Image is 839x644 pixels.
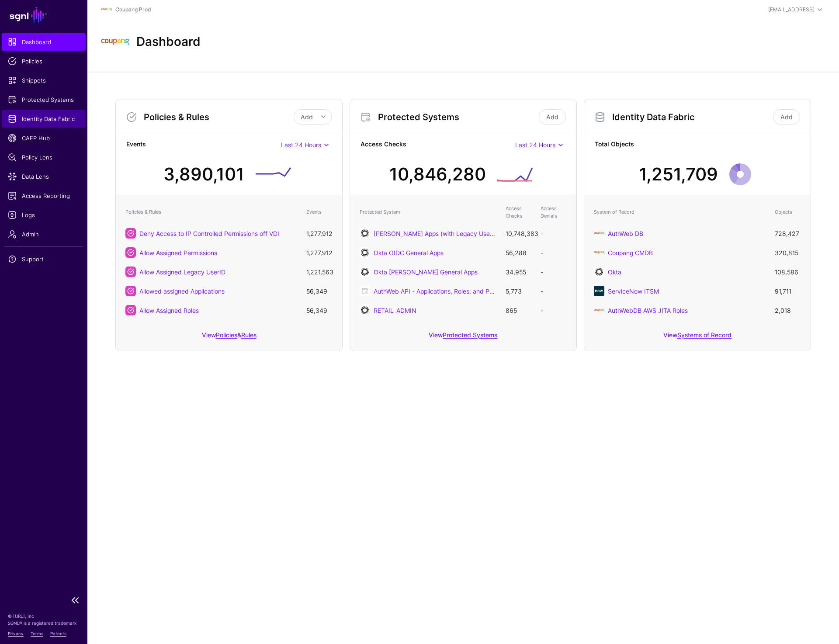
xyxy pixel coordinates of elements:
th: Objects [770,201,805,224]
span: Last 24 Hours [515,141,555,149]
a: Protected Systems [443,331,497,339]
a: Policy Lens [2,149,86,166]
span: Policy Lens [8,153,80,162]
td: 320,815 [770,243,805,262]
a: Rules [241,331,257,339]
a: Systems of Record [677,331,732,339]
th: Access Denials [536,201,571,224]
span: Access Reporting [8,191,80,200]
td: 91,711 [770,281,805,301]
a: Access Reporting [2,187,86,204]
div: View [584,325,811,350]
a: RETAIL_ADMIN [374,307,416,314]
td: 2,018 [770,301,805,320]
a: Coupang Prod [115,6,151,13]
span: Admin [8,230,80,239]
img: svg+xml;base64,PHN2ZyB3aWR0aD0iNjQiIGhlaWdodD0iNjQiIHZpZXdCb3g9IjAgMCA2NCA2NCIgZmlsbD0ibm9uZSIgeG... [360,267,370,277]
td: 10,748,383 [501,224,536,243]
span: Dashboard [8,38,80,46]
span: Logs [8,211,80,219]
td: 56,349 [302,281,337,301]
a: ServiceNow ITSM [608,287,659,295]
img: svg+xml;base64,PHN2ZyBpZD0iTG9nbyIgeG1sbnM9Imh0dHA6Ly93d3cudzMub3JnLzIwMDAvc3ZnIiB3aWR0aD0iMTIxLj... [594,305,604,315]
strong: Access Checks [361,139,515,150]
th: System of Record [589,201,770,224]
h2: Dashboard [136,35,201,49]
a: Admin [2,225,86,243]
td: 34,955 [501,262,536,281]
td: 108,586 [770,262,805,281]
img: svg+xml;base64,PHN2ZyB3aWR0aD0iNjQiIGhlaWdodD0iNjQiIHZpZXdCb3g9IjAgMCA2NCA2NCIgZmlsbD0ibm9uZSIgeG... [594,286,604,296]
a: [PERSON_NAME] Apps (with Legacy UserID) [374,230,500,237]
a: Allow Assigned Permissions [139,249,217,256]
span: Add [301,113,313,121]
img: svg+xml;base64,PHN2ZyBpZD0iTG9nbyIgeG1sbnM9Imh0dHA6Ly93d3cudzMub3JnLzIwMDAvc3ZnIiB3aWR0aD0iMTIxLj... [594,228,604,239]
span: Last 24 Hours [281,141,321,149]
img: svg+xml;base64,PHN2ZyBpZD0iTG9nbyIgeG1sbnM9Imh0dHA6Ly93d3cudzMub3JnLzIwMDAvc3ZnIiB3aWR0aD0iMTIxLj... [594,247,604,258]
div: 1,251,709 [639,161,718,187]
td: - [536,281,571,301]
a: Okta [608,268,621,276]
a: Add [773,109,800,125]
span: Protected Systems [8,95,80,104]
img: svg+xml;base64,PHN2ZyBpZD0iTG9nbyIgeG1sbnM9Imh0dHA6Ly93d3cudzMub3JnLzIwMDAvc3ZnIiB3aWR0aD0iMTIxLj... [101,4,112,15]
a: Add [539,109,566,125]
th: Policies & Rules [121,201,302,224]
a: Okta OIDC General Apps [374,249,444,256]
a: Deny Access to IP Controlled Permissions off VDI [139,230,279,237]
a: Policies [2,52,86,70]
a: CAEP Hub [2,129,86,147]
a: Okta [PERSON_NAME] General Apps [374,268,478,276]
a: Terms [31,631,43,636]
a: Data Lens [2,168,86,185]
span: Snippets [8,76,80,85]
td: 5,773 [501,281,536,301]
div: [EMAIL_ADDRESS] [768,6,815,14]
td: 865 [501,301,536,320]
img: svg+xml;base64,PHN2ZyB3aWR0aD0iNjQiIGhlaWdodD0iNjQiIHZpZXdCb3g9IjAgMCA2NCA2NCIgZmlsbD0ibm9uZSIgeG... [594,267,604,277]
p: SGNL® is a registered trademark [8,620,80,627]
td: 56,349 [302,301,337,320]
div: 3,890,101 [163,161,244,187]
td: - [536,262,571,281]
td: 1,277,912 [302,224,337,243]
td: 56,288 [501,243,536,262]
h3: Protected Systems [378,112,537,122]
td: 728,427 [770,224,805,243]
a: SGNL [5,5,82,24]
a: Allow Assigned Roles [139,307,199,314]
span: Policies [8,57,80,66]
div: View [350,325,576,350]
img: svg+xml;base64,PHN2ZyB3aWR0aD0iNjQiIGhlaWdodD0iNjQiIHZpZXdCb3g9IjAgMCA2NCA2NCIgZmlsbD0ibm9uZSIgeG... [360,228,370,239]
a: Snippets [2,72,86,89]
a: Identity Data Fabric [2,110,86,128]
td: 1,277,912 [302,243,337,262]
a: Logs [2,206,86,224]
span: Support [8,255,80,263]
div: View & [116,325,342,350]
td: 1,221,563 [302,262,337,281]
span: Identity Data Fabric [8,114,80,123]
p: © [URL], Inc [8,613,80,620]
strong: Total Objects [595,139,800,150]
span: CAEP Hub [8,134,80,142]
a: Allowed assigned Applications [139,287,225,295]
img: svg+xml;base64,PHN2ZyB3aWR0aD0iNjQiIGhlaWdodD0iNjQiIHZpZXdCb3g9IjAgMCA2NCA2NCIgZmlsbD0ibm9uZSIgeG... [360,247,370,258]
h3: Identity Data Fabric [612,112,771,122]
a: Protected Systems [2,91,86,108]
a: AuthWeb API - Applications, Roles, and Permissions [374,287,519,295]
a: Patents [50,631,66,636]
img: svg+xml;base64,PHN2ZyBpZD0iTG9nbyIgeG1sbnM9Imh0dHA6Ly93d3cudzMub3JnLzIwMDAvc3ZnIiB3aWR0aD0iMTIxLj... [101,28,129,56]
td: - [536,301,571,320]
a: AuthWebDB AWS JITA Roles [608,307,688,314]
th: Protected System [355,201,501,224]
td: - [536,224,571,243]
a: Allow Assigned Legacy UserID [139,268,225,276]
img: svg+xml;base64,PHN2ZyB3aWR0aD0iNjQiIGhlaWdodD0iNjQiIHZpZXdCb3g9IjAgMCA2NCA2NCIgZmlsbD0ibm9uZSIgeG... [360,305,370,315]
a: AuthWeb DB [608,230,643,237]
strong: Events [126,139,281,150]
a: Privacy [8,631,24,636]
span: Data Lens [8,172,80,181]
a: Dashboard [2,33,86,51]
th: Access Checks [501,201,536,224]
